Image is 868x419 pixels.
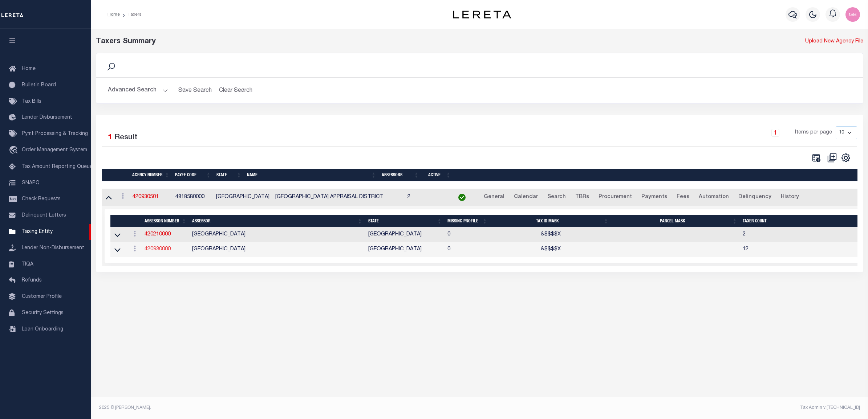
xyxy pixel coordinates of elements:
[805,38,863,46] a: Upload New Agency File
[445,215,490,227] th: Missing Profile: activate to sort column ascending
[22,278,42,283] span: Refunds
[94,404,480,411] div: 2025 © [PERSON_NAME].
[189,215,365,227] th: Assessor: activate to sort column ascending
[22,180,40,185] span: SNAPQ
[511,192,541,203] a: Calendar
[108,134,112,141] span: 1
[638,192,670,203] a: Payments
[216,83,256,98] button: Clear Search
[422,169,454,181] th: Active: activate to sort column ascending
[365,215,445,227] th: State: activate to sort column ascending
[172,169,214,181] th: Payee Code: activate to sort column ascending
[541,232,561,237] span: &$$$$X
[544,192,569,203] a: Search
[480,192,508,203] a: General
[490,215,611,227] th: Tax ID Mask: activate to sort column ascending
[272,189,405,206] td: [GEOGRAPHIC_DATA] APPRAISAL DISTRICT
[108,83,168,98] button: Advanced Search
[142,215,189,227] th: Assessor Number: activate to sort column ascending
[22,229,53,234] span: Taxing Entity
[771,129,779,137] a: 1
[22,148,87,153] span: Order Management System
[22,99,41,104] span: Tax Bills
[244,169,379,181] th: Name: activate to sort column ascending
[96,36,669,47] div: Taxers Summary
[445,242,490,257] td: 0
[22,246,84,251] span: Lender Non-Disbursement
[740,227,865,242] td: 2
[22,213,66,218] span: Delinquent Letters
[572,192,592,203] a: TBRs
[22,115,72,120] span: Lender Disbursement
[22,262,33,267] span: TIQA
[22,131,88,136] span: Pymt Processing & Tracking
[405,189,446,206] td: 2
[22,66,36,71] span: Home
[695,192,732,203] a: Automation
[174,83,216,98] button: Save Search
[22,311,64,316] span: Security Settings
[379,169,422,181] th: Assessors: activate to sort column ascending
[541,247,561,252] span: &$$$$X
[173,189,213,206] td: 4818580000
[22,197,61,202] span: Check Requests
[133,194,159,200] a: 420930501
[445,227,490,242] td: 0
[365,242,445,257] td: [GEOGRAPHIC_DATA]
[22,294,62,299] span: Customer Profile
[213,189,272,206] td: [GEOGRAPHIC_DATA]
[214,169,244,181] th: State: activate to sort column ascending
[108,12,120,17] a: Home
[22,327,63,332] span: Loan Onboarding
[485,404,860,411] div: Tax Admin v.[TECHNICAL_ID]
[9,146,20,155] i: travel_explore
[458,194,466,201] img: check-icon-green.svg
[189,227,365,242] td: [GEOGRAPHIC_DATA]
[454,169,858,181] th: &nbsp;
[778,192,802,203] a: History
[145,232,171,237] a: 420210000
[22,83,56,88] span: Bulletin Board
[114,132,137,144] label: Result
[673,192,693,203] a: Fees
[22,164,93,169] span: Tax Amount Reporting Queue
[120,11,142,18] li: Taxers
[453,11,511,19] img: logo-dark.svg
[129,169,172,181] th: Agency Number: activate to sort column ascending
[845,7,860,22] img: svg+xml;base64,PHN2ZyB4bWxucz0iaHR0cDovL3d3dy53My5vcmcvMjAwMC9zdmciIHBvaW50ZXItZXZlbnRzPSJub25lIi...
[189,242,365,257] td: [GEOGRAPHIC_DATA]
[595,192,635,203] a: Procurement
[611,215,740,227] th: Parcel Mask: activate to sort column ascending
[365,227,445,242] td: [GEOGRAPHIC_DATA]
[145,247,171,252] a: 420930000
[735,192,775,203] a: Delinquency
[795,129,832,137] span: Items per page
[740,242,865,257] td: 12
[740,215,865,227] th: Taxer Count: activate to sort column ascending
